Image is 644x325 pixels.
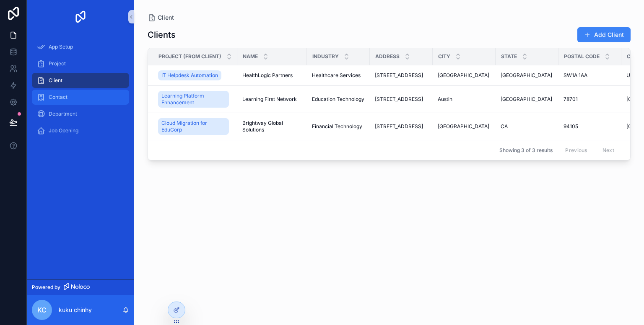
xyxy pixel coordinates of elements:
a: Cloud Migration for EduCorp [158,118,229,135]
span: City [438,53,450,60]
span: Name [243,53,258,60]
span: IT Helpdesk Automation [161,72,218,79]
span: [STREET_ADDRESS] [375,96,423,103]
span: Industry [312,53,339,60]
a: [GEOGRAPHIC_DATA] [501,96,553,103]
span: Contact [49,94,68,101]
a: HealthLogic Partners [242,72,302,79]
a: Cloud Migration for EduCorp [158,116,232,137]
span: Powered by [32,284,60,291]
a: Brightway Global Solutions [242,120,302,133]
a: Learning First Network [242,96,302,103]
a: Department [32,106,129,121]
a: Healthcare Services [312,72,365,79]
span: kc [37,305,47,315]
span: SW1A 1AA [563,72,587,79]
span: [GEOGRAPHIC_DATA] [501,96,552,103]
a: CA [501,123,553,130]
span: App Setup [49,44,73,50]
h1: Clients [148,29,176,41]
span: Cloud Migration for EduCorp [161,120,226,133]
a: Client [148,13,174,22]
span: Address [375,53,400,60]
p: kuku chinhy [59,306,92,314]
a: Learning Platform Enhancement [158,91,229,108]
span: Department [49,111,77,117]
a: 78701 [563,96,616,103]
a: Client [32,73,129,88]
span: Job Opening [49,127,78,134]
a: 94105 [563,123,616,130]
span: Learning Platform Enhancement [161,93,226,106]
a: [GEOGRAPHIC_DATA] [501,72,553,79]
a: IT Helpdesk Automation [158,69,232,82]
span: HealthLogic Partners [242,72,293,79]
span: [STREET_ADDRESS] [375,123,423,130]
span: Education Technology [312,96,364,103]
span: State [501,53,517,60]
span: Project [49,60,66,67]
a: Financial Technology [312,123,365,130]
span: UK [626,72,634,79]
span: [STREET_ADDRESS] [375,72,423,79]
button: Add Client [577,27,631,42]
img: App logo [74,10,87,23]
a: [STREET_ADDRESS] [375,72,428,79]
span: Client [158,13,174,22]
a: [GEOGRAPHIC_DATA] [438,72,491,79]
a: IT Helpdesk Automation [158,70,221,80]
a: Job Opening [32,123,129,138]
span: CA [501,123,508,130]
span: [GEOGRAPHIC_DATA] [438,72,489,79]
span: Austin [438,96,452,103]
a: Project [32,56,129,71]
span: Healthcare Services [312,72,361,79]
span: Financial Technology [312,123,362,130]
span: 94105 [563,123,578,130]
a: Education Technology [312,96,365,103]
div: scrollable content [27,34,134,149]
a: [GEOGRAPHIC_DATA] [438,123,491,130]
a: [STREET_ADDRESS] [375,96,428,103]
span: Learning First Network [242,96,297,103]
span: [GEOGRAPHIC_DATA] [501,72,552,79]
span: Postal Code [564,53,600,60]
a: Powered by [27,279,134,295]
a: App Setup [32,39,129,54]
a: Austin [438,96,491,103]
a: [STREET_ADDRESS] [375,123,428,130]
a: Learning Platform Enhancement [158,89,232,109]
span: 78701 [563,96,578,103]
span: Showing 3 of 3 results [499,147,553,154]
span: Client [49,77,62,84]
a: SW1A 1AA [563,72,616,79]
span: Project (from Client) [158,53,221,60]
span: [GEOGRAPHIC_DATA] [438,123,489,130]
a: Contact [32,90,129,105]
